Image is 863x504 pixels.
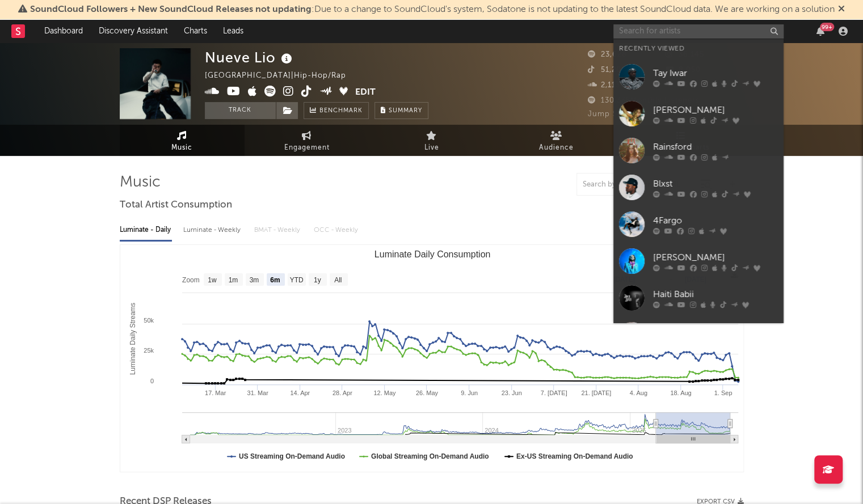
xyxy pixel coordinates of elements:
[36,20,91,43] a: Dashboard
[374,249,490,259] text: Luminate Daily Consumption
[820,23,834,31] div: 99 +
[670,389,691,396] text: 18. Aug
[588,111,655,118] span: Jump Score: 78.6
[284,141,330,155] span: Engagement
[228,276,238,284] text: 1m
[613,24,784,39] input: Search for artists
[653,66,778,80] div: Tay Iwar
[289,276,303,284] text: YTD
[516,452,633,460] text: Ex-US Streaming On-Demand Audio
[501,389,521,396] text: 23. Jun
[460,389,477,396] text: 9. Jun
[613,243,784,279] a: [PERSON_NAME]
[205,48,295,67] div: Nueve Lio
[334,276,342,284] text: All
[182,276,200,284] text: Zoom
[653,251,778,264] div: [PERSON_NAME]
[144,317,154,324] text: 50k
[653,177,778,190] div: Blxst
[150,378,153,384] text: 0
[120,125,245,156] a: Music
[215,20,251,43] a: Leads
[581,389,611,396] text: 21. [DATE]
[619,42,778,56] div: Recently Viewed
[613,132,784,169] a: Rainsford
[816,27,824,36] button: 99+
[629,389,647,396] text: 4. Aug
[91,20,176,43] a: Discovery Assistant
[371,452,489,460] text: Global Streaming On-Demand Audio
[369,125,494,156] a: Live
[613,316,784,353] a: [PERSON_NAME]
[245,125,369,156] a: Engagement
[389,108,422,114] span: Summary
[653,287,778,301] div: Haiti Babii
[355,86,376,100] button: Edit
[494,125,619,156] a: Audience
[613,169,784,206] a: Blxst
[176,20,215,43] a: Charts
[613,206,784,243] a: 4Fargo
[319,104,363,118] span: Benchmark
[714,389,732,396] text: 1. Sep
[332,389,352,396] text: 28. Apr
[270,276,280,284] text: 6m
[205,69,359,83] div: [GEOGRAPHIC_DATA] | Hip-Hop/Rap
[373,389,396,396] text: 12. May
[290,389,310,396] text: 14. Apr
[247,389,268,396] text: 31. Mar
[653,140,778,154] div: Rainsford
[239,452,345,460] text: US Streaming On-Demand Audio
[144,347,154,354] text: 25k
[613,58,784,95] a: Tay Iwar
[249,276,259,284] text: 3m
[588,66,626,74] span: 51,200
[204,389,226,396] text: 17. Mar
[313,276,321,284] text: 1y
[120,245,744,472] svg: Luminate Daily Consumption
[539,141,574,155] span: Audience
[120,198,232,212] span: Total Artist Consumption
[30,5,311,14] span: SoundCloud Followers + New SoundCloud Releases not updating
[171,141,192,155] span: Music
[588,51,627,58] span: 23,628
[183,221,243,240] div: Luminate - Weekly
[540,389,567,396] text: 7. [DATE]
[577,180,697,189] input: Search by song name or URL
[653,103,778,117] div: [PERSON_NAME]
[588,97,700,104] span: 130,335 Monthly Listeners
[588,82,620,89] span: 2,113
[838,5,845,14] span: Dismiss
[128,303,136,375] text: Luminate Daily Streams
[304,102,369,119] a: Benchmark
[205,102,276,119] button: Track
[208,276,217,284] text: 1w
[120,221,172,240] div: Luminate - Daily
[613,95,784,132] a: [PERSON_NAME]
[374,102,428,119] button: Summary
[653,214,778,227] div: 4Fargo
[30,5,835,14] span: : Due to a change to SoundCloud's system, Sodatone is not updating to the latest SoundCloud data....
[415,389,438,396] text: 26. May
[613,279,784,316] a: Haiti Babii
[424,141,439,155] span: Live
